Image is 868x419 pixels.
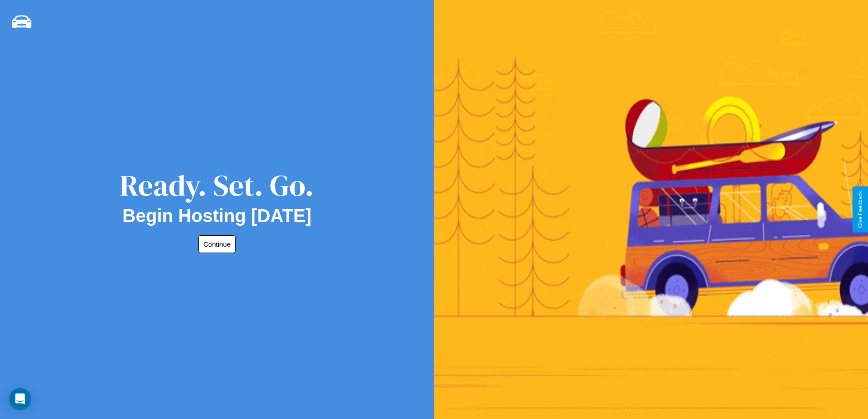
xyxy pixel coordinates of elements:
[120,165,314,206] div: Ready. Set. Go.
[198,235,236,253] button: Continue
[857,191,863,228] div: Give Feedback
[123,206,312,226] h2: Begin Hosting [DATE]
[9,388,31,410] div: Open Intercom Messenger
